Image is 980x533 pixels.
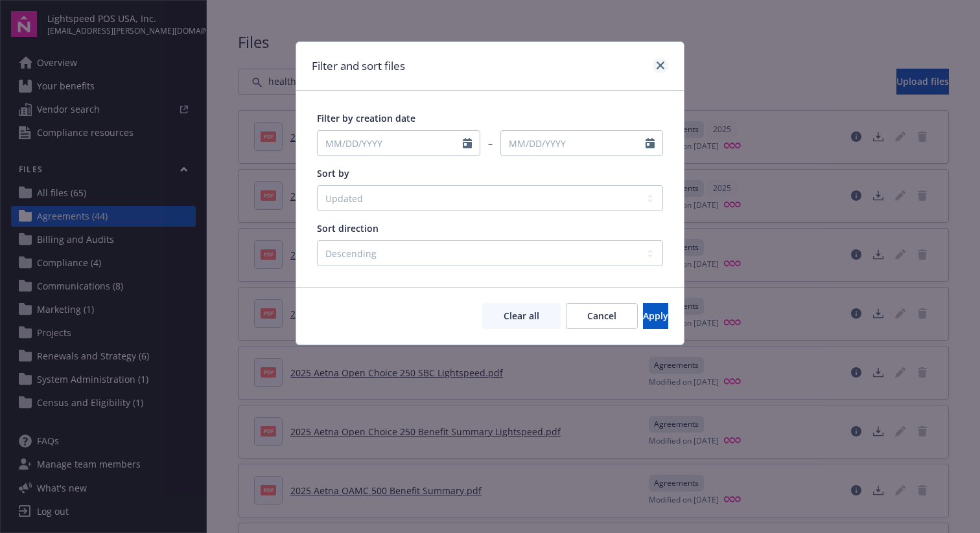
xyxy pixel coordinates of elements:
button: Apply [643,303,668,329]
span: – [488,137,493,150]
input: MM/DD/YYYY [318,131,463,155]
a: close [653,58,668,73]
h1: Filter and sort files [312,58,405,74]
input: MM/DD/YYYY [501,131,646,155]
span: Sort direction [317,222,379,234]
span: Filter by creation date [317,112,415,124]
svg: Calendar [463,138,472,148]
span: Clear all [504,310,539,322]
span: Cancel [587,310,616,322]
span: Sort by [317,167,349,179]
svg: Calendar [646,138,655,148]
span: Apply [643,310,668,322]
button: Clear all [482,303,561,329]
button: Cancel [566,303,638,329]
